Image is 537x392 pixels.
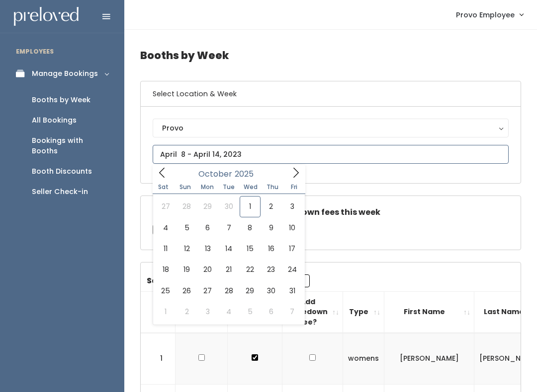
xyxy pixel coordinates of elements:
[141,81,521,107] h6: Select Location & Week
[140,42,521,69] h4: Booths by Week
[262,184,283,190] span: Thu
[281,280,302,301] span: October 31, 2025
[32,187,88,197] div: Seller Check-in
[281,301,302,322] span: November 7, 2025
[261,238,281,259] span: October 16, 2025
[218,196,239,217] span: September 30, 2025
[197,238,218,259] span: October 13, 2025
[283,184,305,190] span: Fri
[446,4,533,25] a: Provo Employee
[32,95,90,105] div: Booths by Week
[197,301,218,322] span: November 3, 2025
[218,280,239,301] span: October 28, 2025
[281,217,302,238] span: October 10, 2025
[218,217,239,238] span: October 7, 2025
[197,217,218,238] span: October 6, 2025
[176,259,197,280] span: October 19, 2025
[343,333,384,385] td: womens
[32,135,108,156] div: Bookings with Booths
[176,238,197,259] span: October 12, 2025
[281,196,302,217] span: October 3, 2025
[218,184,240,190] span: Tue
[218,259,239,280] span: October 21, 2025
[240,238,261,259] span: October 15, 2025
[155,196,176,217] span: September 27, 2025
[162,123,499,133] div: Provo
[261,280,281,301] span: October 30, 2025
[343,291,384,332] th: Type: activate to sort column ascending
[261,301,281,322] span: November 6, 2025
[281,238,302,259] span: October 17, 2025
[384,291,474,332] th: First Name: activate to sort column ascending
[155,259,176,280] span: October 18, 2025
[141,291,176,332] th: #: activate to sort column descending
[153,184,175,190] span: Sat
[240,217,261,238] span: October 8, 2025
[176,280,197,301] span: October 26, 2025
[176,301,197,322] span: November 2, 2025
[175,184,196,190] span: Sun
[153,119,509,137] button: Provo
[198,170,232,178] span: October
[147,274,310,287] label: Search:
[384,333,474,385] td: [PERSON_NAME]
[261,217,281,238] span: October 9, 2025
[218,238,239,259] span: October 14, 2025
[261,259,281,280] span: October 23, 2025
[153,145,509,164] input: April 8 - April 14, 2023
[232,168,262,180] input: Year
[155,301,176,322] span: November 1, 2025
[155,217,176,238] span: October 4, 2025
[32,68,98,79] div: Manage Bookings
[176,217,197,238] span: October 5, 2025
[261,196,281,217] span: October 2, 2025
[281,259,302,280] span: October 24, 2025
[32,115,77,126] div: All Bookings
[240,184,262,190] span: Wed
[240,280,261,301] span: October 29, 2025
[240,196,261,217] span: October 1, 2025
[282,291,343,332] th: Add Takedown Fee?: activate to sort column ascending
[32,166,92,177] div: Booth Discounts
[155,238,176,259] span: October 11, 2025
[456,9,515,20] span: Provo Employee
[141,333,176,385] td: 1
[197,259,218,280] span: October 20, 2025
[14,7,79,26] img: preloved logo
[155,280,176,301] span: October 25, 2025
[240,301,261,322] span: November 5, 2025
[196,184,218,190] span: Mon
[197,280,218,301] span: October 27, 2025
[240,259,261,280] span: October 22, 2025
[176,196,197,217] span: September 28, 2025
[153,208,509,217] h5: Check this box if there are no takedown fees this week
[197,196,218,217] span: September 29, 2025
[218,301,239,322] span: November 4, 2025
